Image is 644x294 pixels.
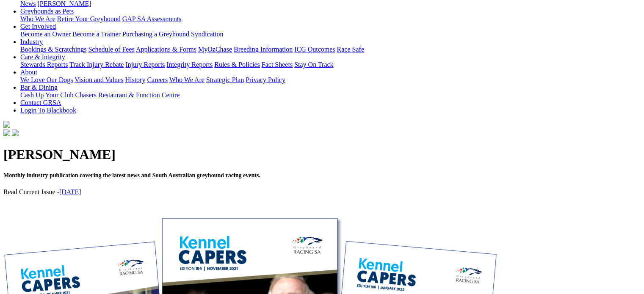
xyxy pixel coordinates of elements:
[294,46,335,53] a: ICG Outcomes
[206,76,244,83] a: Strategic Plan
[20,76,641,84] div: About
[20,30,71,38] a: Become an Owner
[20,30,641,38] div: Get Involved
[20,38,43,45] a: Industry
[198,46,232,53] a: MyOzChase
[214,61,260,68] a: Rules & Policies
[3,121,10,128] img: logo-grsa-white.png
[20,53,65,60] a: Care & Integrity
[125,61,165,68] a: Injury Reports
[20,107,76,114] a: Login To Blackbook
[20,15,641,23] div: Greyhounds as Pets
[20,99,61,106] a: Contact GRSA
[20,91,73,99] a: Cash Up Your Club
[3,188,641,196] p: Read Current Issue -
[122,15,182,22] a: GAP SA Assessments
[122,30,189,38] a: Purchasing a Greyhound
[191,30,223,38] a: Syndication
[20,91,641,99] div: Bar & Dining
[20,23,56,30] a: Get Involved
[147,76,168,83] a: Careers
[20,61,68,68] a: Stewards Reports
[136,46,196,53] a: Applications & Forms
[166,61,213,68] a: Integrity Reports
[169,76,205,83] a: Who We Are
[20,69,37,76] a: About
[75,91,180,99] a: Chasers Restaurant & Function Centre
[12,129,19,136] img: twitter.svg
[69,61,124,68] a: Track Injury Rebate
[59,188,81,195] a: [DATE]
[262,61,293,68] a: Fact Sheets
[20,46,86,53] a: Bookings & Scratchings
[3,147,641,162] h1: [PERSON_NAME]
[337,46,364,53] a: Race Safe
[88,46,134,53] a: Schedule of Fees
[246,76,285,83] a: Privacy Policy
[20,61,641,69] div: Care & Integrity
[3,129,10,136] img: facebook.svg
[75,76,123,83] a: Vision and Values
[3,172,260,179] span: Monthly industry publication covering the latest news and South Australian greyhound racing events.
[20,76,73,83] a: We Love Our Dogs
[72,30,121,38] a: Become a Trainer
[20,8,74,15] a: Greyhounds as Pets
[234,46,293,53] a: Breeding Information
[125,76,145,83] a: History
[20,15,55,22] a: Who We Are
[20,84,58,91] a: Bar & Dining
[57,15,121,22] a: Retire Your Greyhound
[294,61,333,68] a: Stay On Track
[20,46,641,53] div: Industry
